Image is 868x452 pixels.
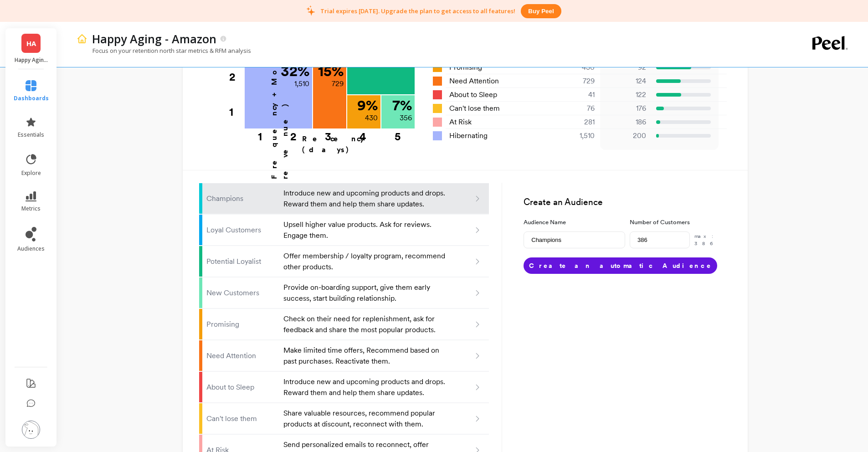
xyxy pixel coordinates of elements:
[229,95,244,129] div: 1
[449,117,472,128] span: At Risk
[540,130,606,141] div: 1,510
[606,76,646,87] p: 124
[283,408,447,430] p: Share valuable resources, recommend popular products at discount, reconnect with them.
[524,218,625,227] label: Audience Name
[302,134,414,155] p: Recency (days)
[21,205,41,212] span: metrics
[283,188,447,210] p: Introduce new and upcoming products and drops. Reward them and help them share updates.
[206,413,278,424] p: Can't lose them
[332,78,344,89] p: 729
[606,130,646,141] p: 200
[320,7,515,15] p: Trial expires [DATE]. Upgrade the plan to get access to all features!
[229,60,244,94] div: 2
[283,251,447,272] p: Offer membership / loyalty program, recommend other products.
[449,76,499,87] span: Need Attention
[92,31,216,46] p: Happy Aging - Amazon
[241,129,279,139] div: 1
[21,169,41,177] span: explore
[17,245,45,252] span: audiences
[392,98,412,113] p: 7 %
[630,218,731,227] label: Number of Customers
[606,89,646,100] p: 122
[206,319,278,330] p: Promising
[283,219,447,241] p: Upsell higher value products. Ask for reviews. Engage them.
[283,313,447,335] p: Check on their need for replenishment, ask for feedback and share the most popular products.
[283,376,447,398] p: Introduce new and upcoming products and drops. Reward them and help them share updates.
[524,196,731,209] h3: Create an Audience
[318,64,344,78] p: 15 %
[26,38,36,49] span: HA
[630,231,690,248] input: e.g. 500
[524,257,717,274] button: Create an automatic Audience
[14,95,49,102] span: dashboards
[281,64,309,78] p: 32 %
[521,4,561,18] button: Buy peel
[311,129,345,139] div: 3
[276,129,311,139] div: 2
[606,117,646,128] p: 186
[540,89,606,100] div: 41
[206,256,278,267] p: Potential Loyalist
[206,193,278,204] p: Champions
[77,33,87,44] img: header icon
[22,421,40,439] img: profile picture
[206,225,278,236] p: Loyal Customers
[524,231,625,248] input: e.g. Black friday
[206,350,278,361] p: Need Attention
[345,129,380,139] div: 4
[206,288,278,298] p: New Customers
[380,129,415,139] div: 5
[18,131,44,139] span: essentials
[606,62,646,73] p: 92
[449,62,482,73] span: Promising
[540,103,606,114] div: 76
[283,282,447,304] p: Provide on-boarding support, give them early success, start building relationship.
[283,345,447,367] p: Make limited time offers, Recommend based on past purchases. Reactivate them.
[540,76,606,87] div: 729
[15,56,48,64] p: Happy Aging - Amazon
[357,98,378,113] p: 9 %
[365,113,378,123] p: 430
[540,62,606,73] div: 430
[694,232,731,247] p: max: 386
[77,46,251,55] p: Focus on your retention north star metrics & RFM analysis
[449,89,497,100] span: About to Sleep
[540,117,606,128] div: 281
[400,113,412,123] p: 356
[449,130,488,141] span: Hibernating
[206,382,278,393] p: About to Sleep
[294,78,309,89] p: 1,510
[606,103,646,114] p: 176
[449,103,500,114] span: Can't lose them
